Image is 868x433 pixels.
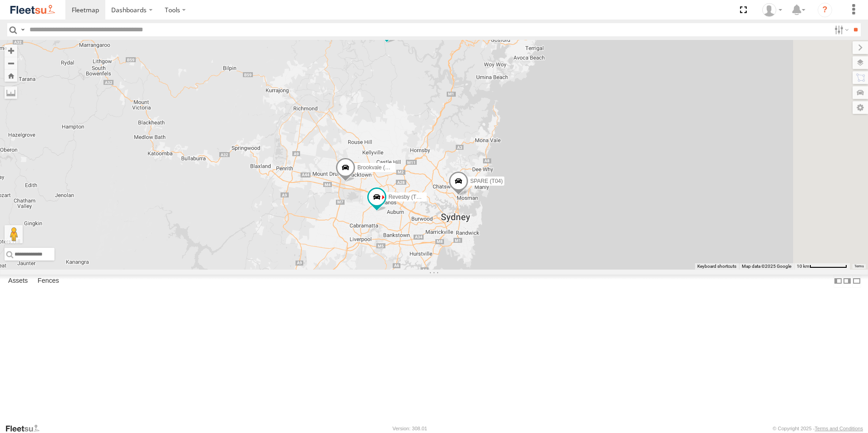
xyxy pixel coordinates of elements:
button: Zoom out [5,57,17,69]
button: Zoom in [5,44,17,57]
span: Revesby (T07 - [PERSON_NAME]) [389,194,474,200]
a: Visit our Website [5,424,47,433]
span: SPARE (T04) [470,178,503,184]
button: Zoom Home [5,69,17,82]
a: Terms (opens in new tab) [854,265,864,268]
span: Map data ©2025 Google [742,264,791,269]
span: Brookvale (T10 - [PERSON_NAME]) [357,164,446,171]
label: Search Query [19,23,26,36]
img: fleetsu-logo-horizontal.svg [9,4,56,16]
label: Dock Summary Table to the Left [833,275,843,288]
span: 10 km [797,264,809,269]
label: Measure [5,86,17,99]
i: ? [818,3,832,17]
label: Assets [4,275,32,287]
label: Hide Summary Table [852,275,861,288]
a: Terms and Conditions [815,426,863,431]
button: Keyboard shortcuts [697,263,736,270]
div: Adrian Singleton [759,3,785,17]
div: © Copyright 2025 - [773,426,863,431]
label: Search Filter Options [831,23,850,36]
label: Dock Summary Table to the Right [843,275,852,288]
button: Map Scale: 10 km per 79 pixels [794,263,850,270]
label: Map Settings [853,101,868,114]
div: Version: 308.01 [393,426,427,431]
label: Fences [33,275,64,287]
button: Drag Pegman onto the map to open Street View [5,225,23,243]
